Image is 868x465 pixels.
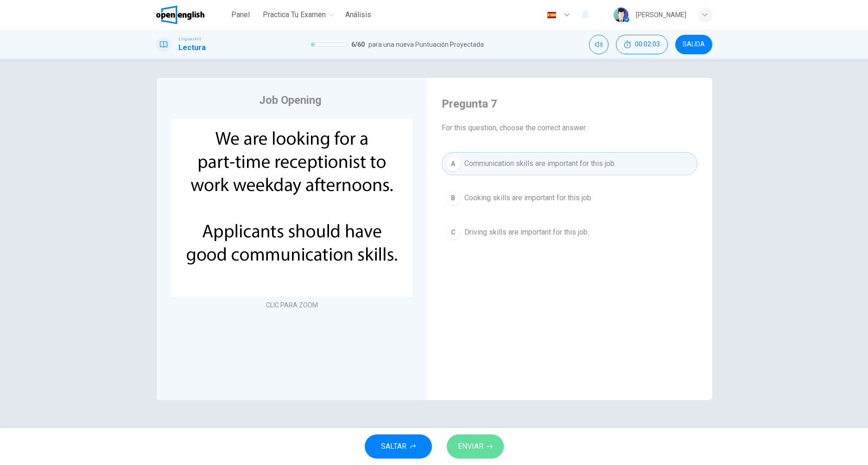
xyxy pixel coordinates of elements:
[178,36,201,42] span: Linguaskill
[447,434,504,459] button: ENVIAR
[226,6,255,23] button: Panel
[458,440,483,453] span: ENVIAR
[446,225,461,240] div: C
[262,299,322,312] button: CLIC PARA ZOOM
[442,152,697,175] button: ACommunication skills are important for this job.
[381,440,406,453] span: SALTAR
[259,93,322,108] h4: Job Opening
[171,119,412,297] img: undefined
[614,7,628,22] img: Profile picture
[589,35,608,54] div: Silenciar
[178,42,206,53] h1: Lectura
[635,41,660,48] span: 00:02:03
[345,9,371,20] span: Análisis
[351,39,365,50] span: 6 / 60
[259,6,338,23] button: Practica tu examen
[546,12,558,19] img: es
[464,192,593,204] span: Cooking skills are important for this job.
[156,6,226,24] a: OpenEnglish logo
[683,41,705,48] span: SALIDA
[365,434,432,459] button: SALTAR
[446,191,461,205] div: B
[442,221,697,244] button: CDriving skills are important for this job.
[442,186,697,210] button: BCooking skills are important for this job.
[446,156,461,171] div: A
[342,6,375,23] button: Análisis
[616,35,668,54] button: 00:02:03
[616,35,668,54] div: Ocultar
[231,9,250,20] span: Panel
[156,6,205,24] img: OpenEnglish logo
[675,35,712,54] button: SALIDA
[442,96,697,111] h4: Pregunta 7
[263,9,326,20] span: Practica tu examen
[464,227,589,238] span: Driving skills are important for this job.
[464,158,616,169] span: Communication skills are important for this job.
[636,9,686,20] div: [PERSON_NAME]
[442,122,697,134] span: For this question, choose the correct answer.
[368,39,484,50] span: para una nueva Puntuación Proyectada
